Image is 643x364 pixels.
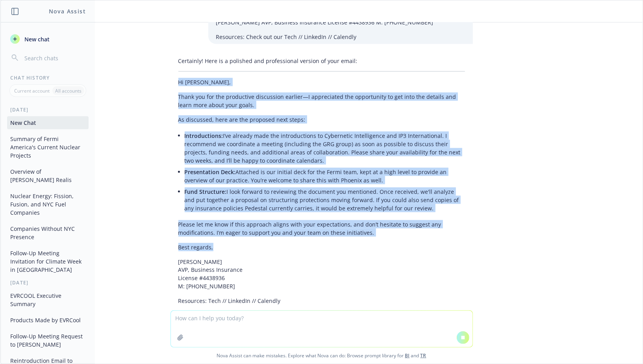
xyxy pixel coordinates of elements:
a: TR [421,352,426,359]
span: Nova Assist can make mistakes. Explore what Nova can do: Browse prompt library for and [4,347,639,364]
p: [PERSON_NAME] AVP, Business Insurance License #4438936 M: [PHONE_NUMBER] [216,18,465,26]
p: Certainly! Here is a polished and professional version of your email: [178,57,465,65]
button: EVRCOOL Executive Summary [7,289,89,310]
p: Hi [PERSON_NAME], [178,78,465,86]
button: Nuclear Energy: Fission, Fusion, and NYC Fuel Companies [7,189,89,219]
p: Thank you for the productive discussion earlier—I appreciated the opportunity to get into the det... [178,93,465,109]
li: I look forward to reviewing the document you mentioned. Once received, we'll analyze and put toge... [185,186,465,214]
p: Current account [14,87,50,94]
input: Search chats [23,52,85,63]
button: Follow-Up Meeting Invitation for Climate Week in [GEOGRAPHIC_DATA] [7,247,89,276]
p: Please let me know if this approach aligns with your expectations, and don’t hesitate to suggest ... [178,220,465,237]
h1: Nova Assist [49,7,86,15]
button: New Chat [7,116,89,129]
li: I’ve already made the introductions to Cybernetic Intelligence and IP3 International. I recommend... [185,130,465,166]
a: BI [405,352,410,359]
button: New chat [7,32,89,46]
div: [DATE] [1,106,95,113]
button: Products Made by EVRCool [7,314,89,327]
button: Summary of Fermi America's Current Nuclear Projects [7,132,89,162]
p: Resources: Tech // LinkedIn // Calendly [178,297,465,305]
button: Follow-Up Meeting Request to [PERSON_NAME] [7,330,89,351]
span: Presentation Deck: [185,168,236,176]
li: Attached is our initial deck for the Fermi team, kept at a high level to provide an overview of o... [185,166,465,186]
p: All accounts [55,87,82,94]
p: As discussed, here are the proposed next steps: [178,115,465,124]
p: Best regards, [178,243,465,251]
button: Companies Without NYC Presence [7,222,89,243]
span: New chat [23,35,50,43]
span: Fund Structure: [185,188,227,195]
div: Chat History [1,74,95,81]
div: [DATE] [1,279,95,286]
button: Overview of [PERSON_NAME] Realis [7,165,89,186]
p: Resources: Check out our Tech // LinkedIn // Calendly [216,33,465,41]
span: Introductions: [185,132,223,139]
p: [PERSON_NAME] AVP, Business Insurance License #4438936 M: [PHONE_NUMBER] [178,258,465,291]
